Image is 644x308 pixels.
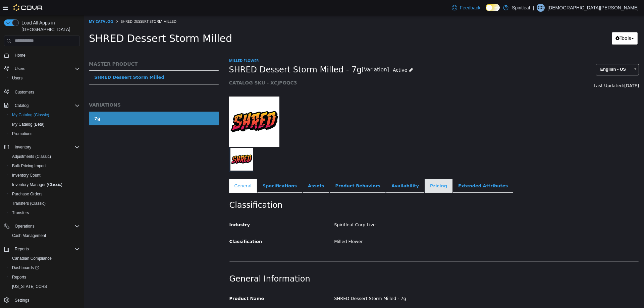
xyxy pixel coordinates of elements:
[9,199,80,207] span: Transfers (Classic)
[145,43,175,48] a: Milled Flower
[9,120,47,128] a: My Catalog (Beta)
[1,101,83,110] button: Catalog
[12,222,37,230] button: Operations
[9,152,54,161] a: Adjustments (Classic)
[12,131,33,136] span: Promotions
[5,17,148,29] span: SHRED Dessert Storm Milled
[537,4,545,12] div: Christian C
[302,164,340,178] a: Availability
[7,208,83,218] button: Transfers
[173,164,218,178] a: Specifications
[540,68,555,73] span: [DATE]
[9,111,52,119] a: My Catalog (Classic)
[528,17,554,29] button: Tools
[9,190,80,198] span: Purchase Orders
[145,49,278,60] span: SHRED Dessert Storm Milled - 7g
[309,52,323,57] span: Active
[9,254,54,262] a: Canadian Compliance
[7,129,83,138] button: Promotions
[37,3,93,8] span: SHRED Dessert Storm Milled
[5,46,135,52] h5: MASTER PRODUCT
[7,199,83,208] button: Transfers (Classic)
[1,50,83,60] button: Home
[9,232,80,240] span: Cash Management
[547,4,639,12] p: [DEMOGRAPHIC_DATA][PERSON_NAME]
[1,87,83,97] button: Customers
[12,201,46,206] span: Transfers (Classic)
[145,164,173,178] a: General
[7,152,83,161] button: Adjustments (Classic)
[9,190,45,198] a: Purchase Orders
[5,86,135,93] h5: VARIATIONS
[12,65,28,73] button: Users
[12,173,41,178] span: Inventory Count
[9,120,80,128] span: My Catalog (Beta)
[369,164,429,178] a: Extended Attributes
[12,112,49,118] span: My Catalog (Classic)
[15,103,29,108] span: Catalog
[146,185,555,195] h2: Classification
[12,51,80,59] span: Home
[9,74,80,82] span: Users
[12,233,46,238] span: Cash Management
[278,52,305,57] small: [Variation]
[12,65,80,73] span: Users
[12,265,39,270] span: Dashboards
[12,222,80,230] span: Operations
[12,88,37,96] a: Customers
[12,245,80,253] span: Reports
[245,278,560,289] div: SHRED Dessert Storm Milled - 7g
[12,102,80,110] span: Catalog
[15,144,31,150] span: Inventory
[12,274,26,280] span: Reports
[245,204,560,215] div: Spiritleaf Corp Live
[9,130,35,138] a: Promotions
[9,232,49,240] a: Cash Management
[7,171,83,180] button: Inventory Count
[13,4,43,11] img: Cova
[15,298,29,303] span: Settings
[146,207,166,212] span: Industry
[5,3,29,8] a: My Catalog
[12,87,80,96] span: Customers
[9,264,42,272] a: Dashboards
[15,53,25,58] span: Home
[512,4,530,12] p: Spiritleaf
[5,55,135,69] a: SHRED Dessert Storm Milled
[246,164,302,178] a: Product Behaviors
[538,4,544,12] span: CC
[19,19,80,33] span: Load All Apps in [GEOGRAPHIC_DATA]
[12,51,28,59] a: Home
[9,171,80,179] span: Inventory Count
[12,245,32,253] button: Reports
[460,4,480,11] span: Feedback
[7,189,83,199] button: Purchase Orders
[512,49,546,59] span: English - US
[15,89,34,95] span: Customers
[7,161,83,171] button: Bulk Pricing Import
[9,209,32,217] a: Transfers
[12,284,47,289] span: [US_STATE] CCRS
[9,181,65,189] a: Inventory Manager (Classic)
[146,281,180,286] span: Product Name
[7,263,83,272] a: Dashboards
[9,181,80,189] span: Inventory Manager (Classic)
[15,224,35,229] span: Operations
[12,163,46,169] span: Bulk Pricing Import
[7,120,83,129] button: My Catalog (Beta)
[9,130,80,138] span: Promotions
[510,68,540,73] span: Last Updated:
[9,162,80,170] span: Bulk Pricing Import
[9,199,48,207] a: Transfers (Classic)
[15,66,25,71] span: Users
[1,295,83,305] button: Settings
[1,244,83,254] button: Reports
[7,110,83,120] button: My Catalog (Classic)
[12,122,45,127] span: My Catalog (Beta)
[146,258,555,269] h2: General Information
[9,162,49,170] a: Bulk Pricing Import
[9,74,25,82] a: Users
[12,75,22,81] span: Users
[9,171,43,179] a: Inventory Count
